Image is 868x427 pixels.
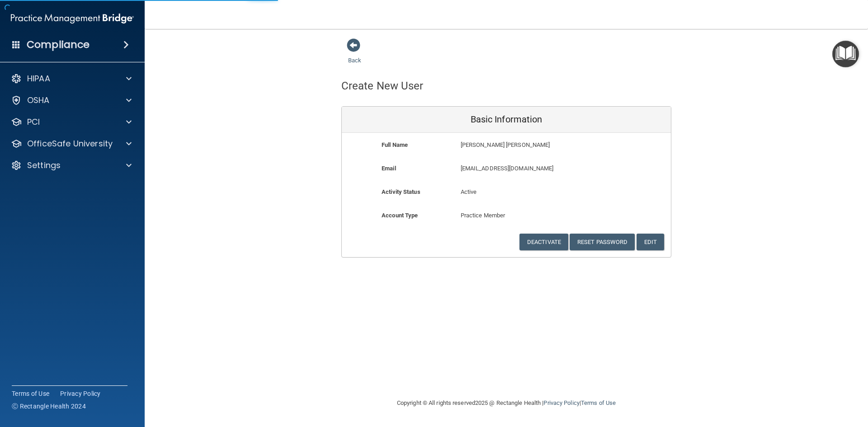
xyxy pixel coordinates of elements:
[27,73,50,84] p: HIPAA
[341,80,424,92] h4: Create New User
[11,9,134,28] img: PMB logo
[461,140,605,150] p: [PERSON_NAME] [PERSON_NAME]
[11,138,132,149] a: OfficeSafe University
[832,41,859,67] button: Open Resource Center
[348,46,361,64] a: Back
[519,234,568,250] button: Deactivate
[27,138,113,149] p: OfficeSafe University
[27,38,90,51] h4: Compliance
[27,160,61,171] p: Settings
[581,399,616,406] a: Terms of Use
[12,402,86,411] span: Ⓒ Rectangle Health 2024
[342,107,671,133] div: Basic Information
[382,141,408,148] b: Full Name
[382,212,418,219] b: Account Type
[461,163,605,174] p: [EMAIL_ADDRESS][DOMAIN_NAME]
[11,160,132,171] a: Settings
[27,95,50,106] p: OSHA
[570,234,635,250] button: Reset Password
[382,165,396,172] b: Email
[60,389,101,398] a: Privacy Policy
[461,187,552,197] p: Active
[27,117,40,127] p: PCI
[461,210,552,221] p: Practice Member
[11,95,132,106] a: OSHA
[382,188,420,195] b: Activity Status
[11,73,132,84] a: HIPAA
[12,389,49,398] a: Terms of Use
[637,234,664,250] button: Edit
[341,389,671,418] div: Copyright © All rights reserved 2025 @ Rectangle Health | |
[11,117,132,127] a: PCI
[543,399,579,406] a: Privacy Policy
